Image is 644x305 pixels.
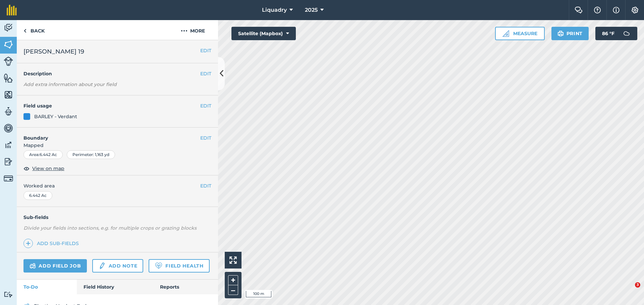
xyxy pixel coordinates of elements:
[4,174,13,183] img: svg+xml;base64,PD94bWwgdmVyc2lvbj0iMS4wIiBlbmNvZGluZz0idXRmLTgiPz4KPCEtLSBHZW5lcmF0b3I6IEFkb2JlIE...
[153,280,218,294] a: Reports
[4,291,13,298] img: svg+xml;base64,PD94bWwgdmVyc2lvbj0iMS4wIiBlbmNvZGluZz0idXRmLTgiPz4KPCEtLSBHZW5lcmF0b3I6IEFkb2JlIE...
[200,70,211,77] button: EDIT
[23,150,63,159] div: Area : 6.442 Ac
[23,182,211,189] span: Worked area
[23,102,200,109] h4: Field usage
[575,7,583,13] img: Two speech bubbles overlapping with the left bubble in the forefront
[305,6,318,14] span: 2025
[200,102,211,109] button: EDIT
[593,7,601,13] img: A question mark icon
[602,27,614,40] span: 86 ° F
[30,262,36,270] img: svg+xml;base64,PD94bWwgdmVyc2lvbj0iMS4wIiBlbmNvZGluZz0idXRmLTgiPz4KPCEtLSBHZW5lcmF0b3I6IEFkb2JlIE...
[4,40,13,50] img: svg+xml;base64,PHN2ZyB4bWxucz0iaHR0cDovL3d3dy53My5vcmcvMjAwMC9zdmciIHdpZHRoPSI1NiIgaGVpZ2h0PSI2MC...
[67,150,115,159] div: Perimeter : 1,163 yd
[23,191,52,200] div: 6.442 Ac
[23,259,87,273] a: Add field job
[595,27,637,40] button: 86 °F
[228,275,238,285] button: +
[23,27,26,35] img: svg+xml;base64,PHN2ZyB4bWxucz0iaHR0cDovL3d3dy53My5vcmcvMjAwMC9zdmciIHdpZHRoPSI5IiBoZWlnaHQ9IjI0Ii...
[149,259,209,273] a: Field Health
[168,20,218,40] button: More
[551,27,589,40] button: Print
[228,285,238,295] button: –
[23,81,117,87] em: Add extra information about your field
[621,282,637,298] iframe: Intercom live chat
[262,6,287,14] span: Liquadry
[620,27,633,40] img: svg+xml;base64,PD94bWwgdmVyc2lvbj0iMS4wIiBlbmNvZGluZz0idXRmLTgiPz4KPCEtLSBHZW5lcmF0b3I6IEFkb2JlIE...
[613,6,620,14] img: svg+xml;base64,PHN2ZyB4bWxucz0iaHR0cDovL3d3dy53My5vcmcvMjAwMC9zdmciIHdpZHRoPSIxNyIgaGVpZ2h0PSIxNy...
[502,30,509,37] img: Ruler icon
[7,5,17,15] img: fieldmargin Logo
[4,23,13,33] img: svg+xml;base64,PD94bWwgdmVyc2lvbj0iMS4wIiBlbmNvZGluZz0idXRmLTgiPz4KPCEtLSBHZW5lcmF0b3I6IEFkb2JlIE...
[4,140,13,150] img: svg+xml;base64,PD94bWwgdmVyc2lvbj0iMS4wIiBlbmNvZGluZz0idXRmLTgiPz4KPCEtLSBHZW5lcmF0b3I6IEFkb2JlIE...
[495,27,545,40] button: Measure
[229,256,237,264] img: Four arrows, one pointing top left, one top right, one bottom right and the last bottom left
[92,259,143,273] a: Add note
[23,239,82,248] a: Add sub-fields
[4,157,13,167] img: svg+xml;base64,PD94bWwgdmVyc2lvbj0iMS4wIiBlbmNvZGluZz0idXRmLTgiPz4KPCEtLSBHZW5lcmF0b3I6IEFkb2JlIE...
[34,113,77,120] div: BARLEY - Verdant
[17,214,218,221] h4: Sub-fields
[17,142,218,149] span: Mapped
[631,7,639,13] img: A cog icon
[557,29,564,37] img: svg+xml;base64,PHN2ZyB4bWxucz0iaHR0cDovL3d3dy53My5vcmcvMjAwMC9zdmciIHdpZHRoPSIxOSIgaGVpZ2h0PSIyNC...
[231,27,296,40] button: Satellite (Mapbox)
[4,73,13,83] img: svg+xml;base64,PHN2ZyB4bWxucz0iaHR0cDovL3d3dy53My5vcmcvMjAwMC9zdmciIHdpZHRoPSI1NiIgaGVpZ2h0PSI2MC...
[4,57,13,66] img: svg+xml;base64,PD94bWwgdmVyc2lvbj0iMS4wIiBlbmNvZGluZz0idXRmLTgiPz4KPCEtLSBHZW5lcmF0b3I6IEFkb2JlIE...
[200,47,211,54] button: EDIT
[17,20,51,40] a: Back
[32,165,64,172] span: View on map
[17,280,77,294] a: To-Do
[4,90,13,100] img: svg+xml;base64,PHN2ZyB4bWxucz0iaHR0cDovL3d3dy53My5vcmcvMjAwMC9zdmciIHdpZHRoPSI1NiIgaGVpZ2h0PSI2MC...
[23,70,211,77] h4: Description
[4,123,13,133] img: svg+xml;base64,PD94bWwgdmVyc2lvbj0iMS4wIiBlbmNvZGluZz0idXRmLTgiPz4KPCEtLSBHZW5lcmF0b3I6IEFkb2JlIE...
[23,225,197,231] em: Divide your fields into sections, e.g. for multiple crops or grazing blocks
[4,106,13,117] img: svg+xml;base64,PD94bWwgdmVyc2lvbj0iMS4wIiBlbmNvZGluZz0idXRmLTgiPz4KPCEtLSBHZW5lcmF0b3I6IEFkb2JlIE...
[17,128,200,142] h4: Boundary
[200,134,211,142] button: EDIT
[200,182,211,189] button: EDIT
[23,164,64,172] button: View on map
[98,262,106,270] img: svg+xml;base64,PD94bWwgdmVyc2lvbj0iMS4wIiBlbmNvZGluZz0idXRmLTgiPz4KPCEtLSBHZW5lcmF0b3I6IEFkb2JlIE...
[181,27,187,35] img: svg+xml;base64,PHN2ZyB4bWxucz0iaHR0cDovL3d3dy53My5vcmcvMjAwMC9zdmciIHdpZHRoPSIyMCIgaGVpZ2h0PSIyNC...
[23,164,30,172] img: svg+xml;base64,PHN2ZyB4bWxucz0iaHR0cDovL3d3dy53My5vcmcvMjAwMC9zdmciIHdpZHRoPSIxOCIgaGVpZ2h0PSIyNC...
[26,239,31,247] img: svg+xml;base64,PHN2ZyB4bWxucz0iaHR0cDovL3d3dy53My5vcmcvMjAwMC9zdmciIHdpZHRoPSIxNCIgaGVpZ2h0PSIyNC...
[23,47,84,56] span: [PERSON_NAME] 19
[77,280,153,294] a: Field History
[635,282,640,288] span: 3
